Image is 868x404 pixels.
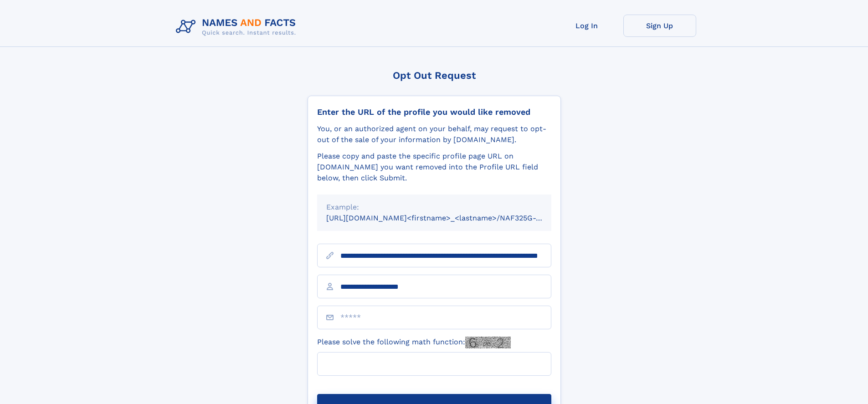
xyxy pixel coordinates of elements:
[308,70,561,81] div: Opt Out Request
[317,107,551,117] div: Enter the URL of the profile you would like removed
[326,202,542,213] div: Example:
[317,337,511,348] label: Please solve the following math function:
[550,15,623,37] a: Log In
[326,214,569,222] small: [URL][DOMAIN_NAME]<firstname>_<lastname>/NAF325G-xxxxxxxx
[623,15,696,37] a: Sign Up
[317,151,551,184] div: Please copy and paste the specific profile page URL on [DOMAIN_NAME] you want removed into the Pr...
[172,15,303,39] img: Logo Names and Facts
[317,123,551,145] div: You, or an authorized agent on your behalf, may request to opt-out of the sale of your informatio...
